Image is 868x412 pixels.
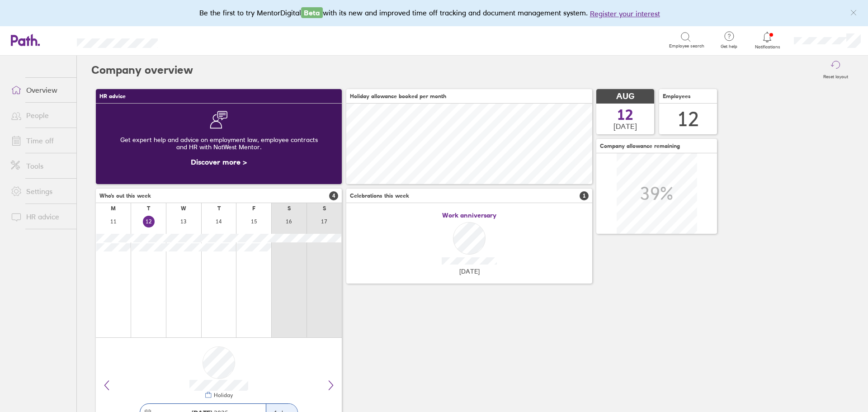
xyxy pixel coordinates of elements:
a: Discover more > [191,157,247,166]
span: 1 [580,191,589,200]
span: Work anniversary [442,212,496,219]
label: Reset layout [818,71,854,80]
span: Employees [663,93,691,99]
span: Company allowance remaining [600,143,680,149]
div: M [111,205,116,212]
a: Overview [4,81,76,99]
a: HR advice [4,208,76,226]
button: Reset layout [818,56,854,85]
span: [DATE] [459,268,480,275]
div: S [288,205,291,212]
button: Register your interest [590,8,660,19]
span: AUG [616,92,634,101]
span: [DATE] [613,122,637,130]
span: Beta [301,7,323,18]
span: Notifications [753,44,782,50]
div: T [147,205,150,212]
div: Be the first to try MentorDigital with its new and improved time off tracking and document manage... [199,7,669,19]
span: 4 [329,191,338,200]
div: 12 [677,108,699,131]
a: Time off [4,132,76,150]
span: Celebrations this week [350,193,409,199]
a: Notifications [753,31,782,50]
a: People [4,106,76,124]
a: Settings [4,182,76,200]
div: S [323,205,326,212]
div: T [217,205,221,212]
div: W [181,205,186,212]
span: HR advice [99,93,126,99]
span: 12 [617,108,633,122]
span: Who's out this week [99,193,151,199]
span: Get help [714,44,744,49]
div: Get expert help and advice on employment law, employee contracts and HR with NatWest Mentor. [103,129,335,158]
h2: Company overview [91,56,193,85]
span: Holiday allowance booked per month [350,93,446,99]
a: Tools [4,157,76,175]
div: Holiday [212,392,233,398]
div: F [252,205,255,212]
div: Search [182,36,205,44]
span: Employee search [669,43,704,49]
